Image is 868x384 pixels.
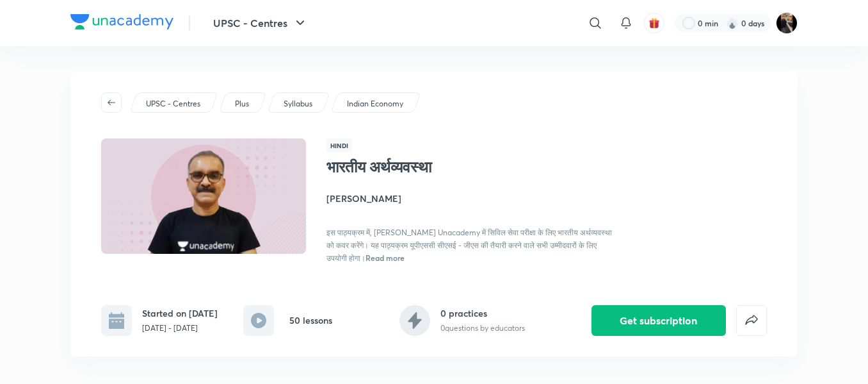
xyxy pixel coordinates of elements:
[326,192,613,205] h4: [PERSON_NAME]
[146,98,200,110] p: UPSC - Centres
[440,306,525,320] h6: 0 practices
[736,305,767,336] button: false
[326,138,352,153] span: Hindi
[644,13,664,33] button: avatar
[776,12,798,34] img: amit tripathi
[591,305,726,336] button: Get subscription
[284,98,312,110] p: Syllabus
[70,14,173,33] a: Company Logo
[289,313,332,327] h6: 50 lessons
[440,322,525,334] p: 0 questions by educators
[347,98,403,110] p: Indian Economy
[326,158,536,176] h1: भारतीय अर्थव्यवस्था
[726,17,739,29] img: streak
[99,137,308,255] img: Thumbnail
[233,98,252,110] a: Plus
[366,253,405,263] span: Read more
[235,98,249,110] p: Plus
[144,98,203,110] a: UPSC - Centres
[142,322,218,334] p: [DATE] - [DATE]
[326,228,612,263] span: इस पाठ्यक्रम में, [PERSON_NAME] Unacademy में सिविल सेवा परीक्षा के लिए भारतीय अर्थव्यवस्था को कव...
[345,98,406,110] a: Indian Economy
[205,10,316,36] button: UPSC - Centres
[648,17,660,29] img: avatar
[142,306,218,320] h6: Started on [DATE]
[282,98,315,110] a: Syllabus
[70,14,173,29] img: Company Logo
